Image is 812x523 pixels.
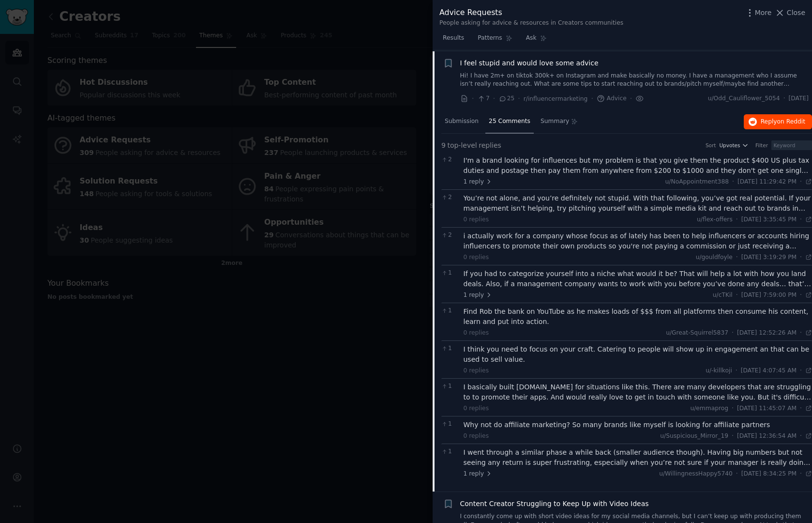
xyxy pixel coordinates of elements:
[439,7,623,19] div: Advice Requests
[741,367,797,375] span: [DATE] 4:07:45 AM
[719,142,749,149] button: Upvotes
[741,470,797,478] span: [DATE] 8:34:25 PM
[732,178,734,186] span: ·
[441,420,458,429] span: 1
[526,34,537,43] span: Ask
[800,215,802,224] span: ·
[741,215,797,224] span: [DATE] 3:35:45 PM
[441,344,458,353] span: 1
[441,447,458,456] span: 1
[464,470,493,478] span: 1 reply
[744,114,812,130] button: Replyon Reddit
[708,94,780,103] span: u/Odd_Cauliflower_5054
[755,8,772,18] span: More
[441,307,458,315] span: 1
[732,329,734,338] span: ·
[498,94,514,103] span: 25
[755,142,768,149] div: Filter
[666,329,728,336] span: u/Great-Squirrel5837
[800,367,802,375] span: ·
[441,155,458,164] span: 2
[478,34,502,43] span: Patterns
[789,94,809,103] span: [DATE]
[479,140,501,151] span: replies
[745,8,772,18] button: More
[783,94,785,103] span: ·
[732,404,734,413] span: ·
[460,58,599,68] a: I feel stupid and would love some advice
[800,253,802,262] span: ·
[800,178,802,186] span: ·
[771,140,812,150] input: Keyword
[441,193,458,202] span: 2
[441,231,458,240] span: 2
[736,291,738,300] span: ·
[696,254,733,261] span: u/gouldfoyle
[660,432,728,439] span: u/Suspicious_Mirror_19
[477,94,489,103] span: 7
[737,432,797,441] span: [DATE] 12:36:54 AM
[464,178,493,186] span: 1 reply
[736,367,737,375] span: ·
[737,329,797,338] span: [DATE] 12:52:26 AM
[690,405,728,412] span: u/emmaprog
[541,117,569,126] span: Summary
[630,93,632,104] span: ·
[800,291,802,300] span: ·
[800,329,802,338] span: ·
[713,292,733,298] span: u/cTKil
[800,432,802,441] span: ·
[706,142,716,149] div: Sort
[741,291,797,300] span: [DATE] 7:59:00 PM
[460,72,809,89] a: Hi! I have 2m+ on tiktok 300k+ on Instagram and make basically no money. I have a management who ...
[719,142,740,149] span: Upvotes
[493,93,495,104] span: ·
[443,34,464,43] span: Results
[706,367,732,374] span: u/-killkoji
[659,470,733,477] span: u/WillingnessHappy5740
[665,178,729,185] span: u/NoAppointment388
[439,31,467,50] a: Results
[736,470,738,478] span: ·
[737,178,797,186] span: [DATE] 11:29:42 PM
[597,94,627,103] span: Advice
[439,19,623,28] div: People asking for advice & resources in Creators communities
[775,8,805,18] button: Close
[472,93,474,104] span: ·
[777,118,805,125] span: on Reddit
[441,140,446,151] span: 9
[787,8,805,18] span: Close
[489,117,530,126] span: 25 Comments
[518,93,520,104] span: ·
[591,93,593,104] span: ·
[800,404,802,413] span: ·
[523,31,550,50] a: Ask
[460,499,649,509] a: Content Creator Struggling to Keep Up with Video Ideas
[441,269,458,277] span: 1
[464,291,493,300] span: 1 reply
[736,253,738,262] span: ·
[474,31,515,50] a: Patterns
[737,404,797,413] span: [DATE] 11:45:07 AM
[761,118,805,126] span: Reply
[697,216,733,223] span: u/flex-offers
[800,470,802,478] span: ·
[732,432,734,441] span: ·
[445,117,479,126] span: Submission
[441,382,458,391] span: 1
[736,215,738,224] span: ·
[524,95,588,102] span: r/influencermarketing
[447,140,477,151] span: top-level
[741,253,797,262] span: [DATE] 3:19:29 PM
